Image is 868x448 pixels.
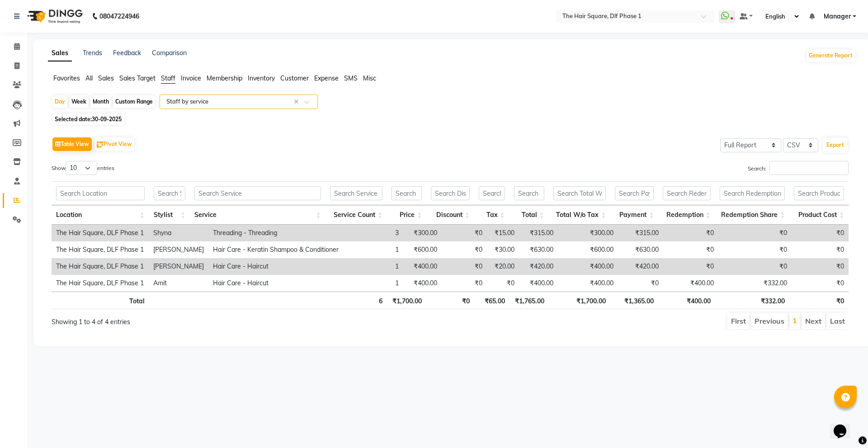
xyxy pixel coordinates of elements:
img: pivot.png [97,141,104,148]
input: Search Service Count [330,186,382,200]
th: ₹1,365.00 [610,292,658,309]
a: Comparison [152,49,187,57]
label: Show entries [52,161,114,175]
span: Manager [824,12,851,21]
button: Table View [52,137,92,151]
td: ₹0 [487,275,519,292]
td: ₹0 [442,241,486,258]
div: Custom Range [113,95,155,108]
input: Search: [769,161,849,175]
input: Search Discount [431,186,469,200]
th: Price: activate to sort column ascending [387,205,426,225]
td: The Hair Square, DLF Phase 1 [52,241,149,258]
td: ₹300.00 [403,225,442,241]
th: ₹332.00 [715,292,790,309]
b: 08047224946 [99,4,139,29]
input: Search Redemption [663,186,710,200]
input: Search Product Cost [794,186,844,200]
td: ₹0 [442,275,486,292]
th: Total: activate to sort column ascending [509,205,549,225]
td: The Hair Square, DLF Phase 1 [52,225,149,241]
th: Redemption Share: activate to sort column ascending [715,205,790,225]
td: Shyna [149,225,208,241]
a: Sales [48,45,72,61]
span: Sales Target [119,74,156,82]
th: Product Cost: activate to sort column ascending [789,205,849,225]
th: Payment: activate to sort column ascending [610,205,658,225]
td: ₹600.00 [403,241,442,258]
td: ₹0 [442,258,486,275]
input: Search Location [56,186,145,200]
input: Search Redemption Share [720,186,785,200]
button: Export [823,137,848,153]
th: Redemption: activate to sort column ascending [658,205,715,225]
div: Day [52,95,67,108]
td: ₹0 [663,241,718,258]
input: Search Tax [479,186,505,200]
th: 6 [325,292,387,309]
span: Misc [363,74,376,82]
input: Search Service [194,186,321,200]
span: 30-09-2025 [92,116,122,123]
td: Hair Care - Keratin Shampoo & Conditioner [208,241,344,258]
iframe: chat widget [830,412,859,439]
td: 3 [344,225,403,241]
span: Customer [280,74,309,82]
th: ₹65.00 [474,292,509,309]
td: ₹332.00 [718,275,792,292]
td: Threading - Threading [208,225,344,241]
button: Generate Report [807,49,855,62]
th: Service Count: activate to sort column ascending [325,205,387,225]
span: Membership [207,74,242,82]
td: Hair Care - Haircut [208,275,344,292]
span: Clear all [294,97,302,107]
th: ₹1,765.00 [509,292,549,309]
td: [PERSON_NAME] [149,241,208,258]
th: Total [52,292,149,309]
span: All [85,74,93,82]
td: 1 [344,241,403,258]
select: Showentries [66,161,97,175]
label: Search: [748,161,849,175]
th: ₹1,700.00 [387,292,426,309]
th: Discount: activate to sort column ascending [426,205,474,225]
td: ₹0 [663,225,718,241]
td: ₹630.00 [618,241,664,258]
td: ₹315.00 [618,225,664,241]
span: Invoice [181,74,201,82]
th: ₹0 [789,292,849,309]
input: Search Total W/o Tax [553,186,606,200]
td: ₹630.00 [519,241,558,258]
th: ₹0 [426,292,474,309]
td: ₹420.00 [519,258,558,275]
td: Hair Care - Haircut [208,258,344,275]
a: Trends [83,49,102,57]
th: Total W/o Tax: activate to sort column ascending [549,205,610,225]
td: ₹400.00 [558,258,618,275]
th: ₹400.00 [658,292,715,309]
td: ₹0 [718,258,792,275]
td: ₹0 [792,258,849,275]
input: Search Stylist [154,186,185,200]
span: Staff [161,74,175,82]
th: Tax: activate to sort column ascending [474,205,509,225]
td: ₹420.00 [618,258,664,275]
td: ₹600.00 [558,241,618,258]
td: ₹0 [792,275,849,292]
th: Location: activate to sort column ascending [52,205,149,225]
td: ₹0 [718,241,792,258]
td: ₹400.00 [403,258,442,275]
input: Search Price [392,186,422,200]
a: 1 [793,316,797,325]
span: Favorites [53,74,80,82]
input: Search Total [514,186,544,200]
td: ₹0 [618,275,664,292]
td: Amit [149,275,208,292]
th: Service: activate to sort column ascending [190,205,325,225]
td: 1 [344,275,403,292]
td: ₹0 [792,225,849,241]
span: Expense [314,74,339,82]
a: Feedback [113,49,141,57]
span: SMS [344,74,358,82]
td: ₹300.00 [558,225,618,241]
